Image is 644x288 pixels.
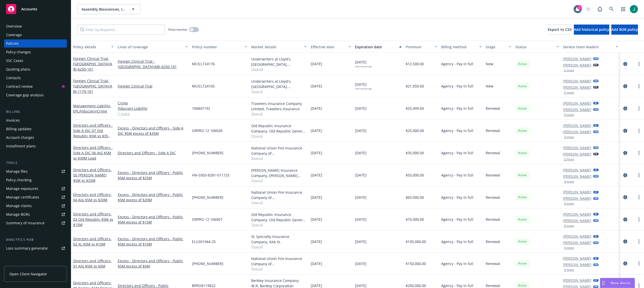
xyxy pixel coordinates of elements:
[4,176,67,184] a: Policy checking
[6,193,39,201] div: Manage certificates
[251,134,306,138] span: Show all
[6,116,20,124] div: Invoices
[577,5,582,10] div: 2
[353,41,403,53] button: Expiration date
[355,106,366,111] span: [DATE]
[441,261,473,266] span: Agency - Pay in full
[611,27,638,32] span: Add BOR policy
[355,172,366,178] span: [DATE]
[355,44,396,50] div: Expiration date
[190,41,249,53] button: Policy number
[73,103,111,114] a: Management Liability
[4,237,67,242] div: Analytics hub
[517,173,528,178] span: Active
[4,116,67,124] a: Invoices
[118,258,188,269] a: Excess - Directors and Officers - Public $5M excess of $5M
[6,142,36,150] div: Installment plans
[77,25,165,35] input: Filter by keyword...
[404,41,439,53] button: Premium
[517,239,528,244] span: Active
[486,83,493,89] span: New
[4,185,67,193] span: Manage exposures
[630,5,638,13] img: photo
[548,25,572,35] button: Export to CSV
[563,218,591,223] a: [PERSON_NAME]
[563,256,591,261] a: [PERSON_NAME]
[563,151,591,157] a: [PERSON_NAME]
[441,239,473,244] span: Agency - Pay in full
[4,39,67,48] a: Policies
[118,170,188,181] a: Excess - Directors and Officers - Public $5M excess of $25M
[355,59,371,68] span: [DATE]
[486,61,493,67] span: New
[311,61,322,67] span: [DATE]
[406,239,426,244] span: $105,000.00
[6,185,38,193] div: Manage exposures
[9,271,47,277] span: Open Client Navigator
[622,238,628,245] a: circleInformation
[251,256,306,267] div: National Union Fire Insurance Company of [GEOGRAPHIC_DATA], [GEOGRAPHIC_DATA], AIG
[6,167,28,175] div: Manage files
[622,61,628,67] a: circleInformation
[4,142,67,150] a: Installment plans
[4,167,67,175] a: Manage files
[251,190,306,200] div: National Union Fire Insurance Company of [GEOGRAPHIC_DATA], [GEOGRAPHIC_DATA], AIG
[6,22,22,30] div: Overview
[563,262,591,267] a: [PERSON_NAME]
[251,44,301,50] div: Market details
[192,172,229,178] span: HN-0303-8281-011725
[439,41,484,53] button: Billing method
[118,83,188,89] a: Foreign Clinical Trial
[77,4,141,14] button: Assembly Biosciences, Inc.
[4,22,67,30] a: Overview
[563,129,591,135] a: [PERSON_NAME]
[355,82,371,90] span: [DATE]
[486,261,500,266] span: Renewal
[251,67,306,71] span: Show all
[311,83,322,89] span: [DATE]
[406,83,424,89] span: $21,050.00
[309,41,353,53] button: Effective date
[636,83,642,89] a: more
[355,217,366,222] span: [DATE]
[486,172,500,178] span: Renewal
[6,57,23,65] div: SSC Cases
[251,89,306,94] span: Show all
[6,219,45,227] div: Summary of insurance
[192,217,222,222] span: ORPRO 12 106007
[563,145,591,150] a: [PERSON_NAME]
[311,172,322,178] span: [DATE]
[73,167,112,183] span: - 05 [PERSON_NAME] $5M xs $25M
[4,202,67,210] a: Manage claims
[251,223,306,227] span: Show all
[486,128,500,133] span: Renewal
[517,151,528,155] span: Active
[4,48,67,56] a: Policy changes
[6,91,44,99] div: Coverage gap analysis
[563,44,613,50] div: Service team leaders
[441,106,473,111] span: Agency - Pay in full
[73,236,112,247] a: Directors and Officers
[563,56,591,61] a: [PERSON_NAME]
[118,111,188,116] a: 1 more
[73,167,112,183] a: Directors and Officers
[192,83,215,89] span: MCICLT24105
[355,65,371,68] div: non-recurring
[168,27,187,32] span: Show inactive
[73,212,113,227] a: Directors and Officers
[563,78,591,84] a: [PERSON_NAME]
[517,283,528,288] span: Active
[441,44,476,50] div: Billing method
[118,44,182,50] div: Lines of coverage
[73,78,112,94] span: - [GEOGRAPHIC_DATA]/ABI-1179-101
[251,156,306,160] span: Show all
[622,260,628,267] a: circleInformation
[406,195,424,200] span: $65,000.00
[311,106,322,111] span: [DATE]
[564,91,574,94] button: 2 more
[311,239,322,244] span: [DATE]
[73,145,113,161] a: Directors and Officers - Side A DIC
[441,128,473,133] span: Agency - Pay in full
[600,278,607,288] div: Drag to move
[311,44,346,50] div: Effective date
